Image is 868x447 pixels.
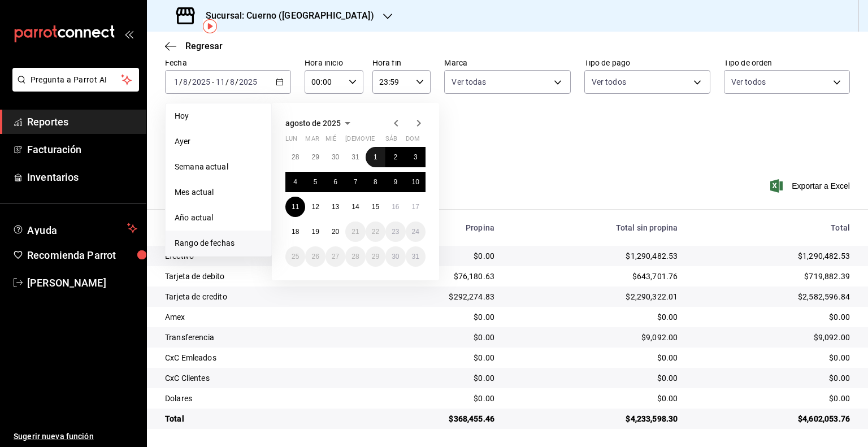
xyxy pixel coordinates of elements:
span: Ayer [175,136,262,147]
div: $9,092.00 [513,332,678,343]
span: Ayuda [27,222,123,235]
input: -- [173,77,179,86]
span: Reportes [27,114,137,129]
button: 20 de agosto de 2025 [325,222,345,242]
abbr: 28 de julio de 2025 [292,153,299,161]
div: Transferencia [165,332,349,343]
abbr: jueves [345,135,412,147]
button: 16 de agosto de 2025 [385,197,405,217]
div: $0.00 [696,352,850,363]
abbr: 17 de agosto de 2025 [412,203,419,211]
abbr: 22 de agosto de 2025 [372,228,379,236]
abbr: 27 de agosto de 2025 [332,253,339,261]
button: Pregunta a Parrot AI [12,68,139,92]
button: 11 de agosto de 2025 [285,197,305,217]
button: 24 de agosto de 2025 [406,222,426,242]
span: Recomienda Parrot [27,248,137,263]
div: Total [696,223,850,232]
div: $2,290,322.01 [513,291,678,302]
button: 25 de agosto de 2025 [285,246,305,267]
button: 8 de agosto de 2025 [366,172,385,192]
input: -- [183,77,188,86]
div: CxC Clientes [165,372,349,384]
abbr: 25 de agosto de 2025 [292,253,299,261]
abbr: 15 de agosto de 2025 [372,203,379,211]
div: $0.00 [513,372,678,384]
div: $4,602,053.76 [696,413,850,424]
abbr: 29 de agosto de 2025 [372,253,379,261]
abbr: 14 de agosto de 2025 [351,203,359,211]
abbr: sábado [385,135,397,147]
label: Hora fin [372,59,431,67]
span: Ver todos [592,76,626,88]
button: 26 de agosto de 2025 [305,246,325,267]
div: $0.00 [513,352,678,363]
abbr: 7 de agosto de 2025 [354,178,358,186]
abbr: 16 de agosto de 2025 [392,203,399,211]
abbr: miércoles [325,135,336,147]
span: Ver todos [731,76,766,88]
button: 9 de agosto de 2025 [385,172,405,192]
div: $1,290,482.53 [696,250,850,262]
abbr: 2 de agosto de 2025 [393,153,397,161]
div: $0.00 [367,372,494,384]
button: 6 de agosto de 2025 [325,172,345,192]
abbr: 8 de agosto de 2025 [374,178,377,186]
button: 14 de agosto de 2025 [345,197,365,217]
input: ---- [238,77,258,86]
abbr: 5 de agosto de 2025 [314,178,318,186]
button: 15 de agosto de 2025 [366,197,385,217]
abbr: 1 de agosto de 2025 [374,153,377,161]
h3: Sucursal: Cuerno ([GEOGRAPHIC_DATA]) [197,9,374,23]
button: open_drawer_menu [124,29,133,38]
abbr: 29 de julio de 2025 [311,153,319,161]
input: ---- [192,77,211,86]
div: $0.00 [367,352,494,363]
span: Exportar a Excel [772,179,850,193]
abbr: 13 de agosto de 2025 [332,203,339,211]
abbr: 6 de agosto de 2025 [333,178,337,186]
button: 29 de agosto de 2025 [366,246,385,267]
button: 30 de agosto de 2025 [385,246,405,267]
button: Regresar [165,41,223,51]
button: 10 de agosto de 2025 [406,172,426,192]
abbr: 31 de agosto de 2025 [412,253,419,261]
button: 18 de agosto de 2025 [285,222,305,242]
span: Año actual [175,212,262,224]
abbr: domingo [406,135,420,147]
span: Sugerir nueva función [14,431,137,442]
abbr: 30 de julio de 2025 [332,153,339,161]
span: Mes actual [175,186,262,198]
button: 28 de agosto de 2025 [345,246,365,267]
abbr: 11 de agosto de 2025 [292,203,299,211]
span: Semana actual [175,161,262,173]
button: 29 de julio de 2025 [305,147,325,167]
abbr: 9 de agosto de 2025 [393,178,397,186]
div: Amex [165,311,349,323]
div: Tarjeta de credito [165,291,349,302]
button: agosto de 2025 [285,116,354,130]
div: $2,582,596.84 [696,291,850,302]
span: Ver todas [452,76,486,88]
span: Pregunta a Parrot AI [31,74,121,86]
abbr: 20 de agosto de 2025 [332,228,339,236]
abbr: 21 de agosto de 2025 [351,228,359,236]
button: 19 de agosto de 2025 [305,222,325,242]
div: $0.00 [367,311,494,323]
label: Tipo de orden [724,59,850,67]
button: 5 de agosto de 2025 [305,172,325,192]
div: $0.00 [513,311,678,323]
span: [PERSON_NAME] [27,275,137,290]
a: Pregunta a Parrot AI [8,82,139,94]
div: $1,290,482.53 [513,250,678,262]
img: Tooltip marker [203,19,217,33]
button: 27 de agosto de 2025 [325,246,345,267]
abbr: 28 de agosto de 2025 [351,253,359,261]
abbr: 10 de agosto de 2025 [412,178,419,186]
div: $719,882.39 [696,271,850,282]
label: Marca [444,59,570,67]
abbr: viernes [366,135,375,147]
button: 7 de agosto de 2025 [345,172,365,192]
div: $0.00 [513,393,678,404]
